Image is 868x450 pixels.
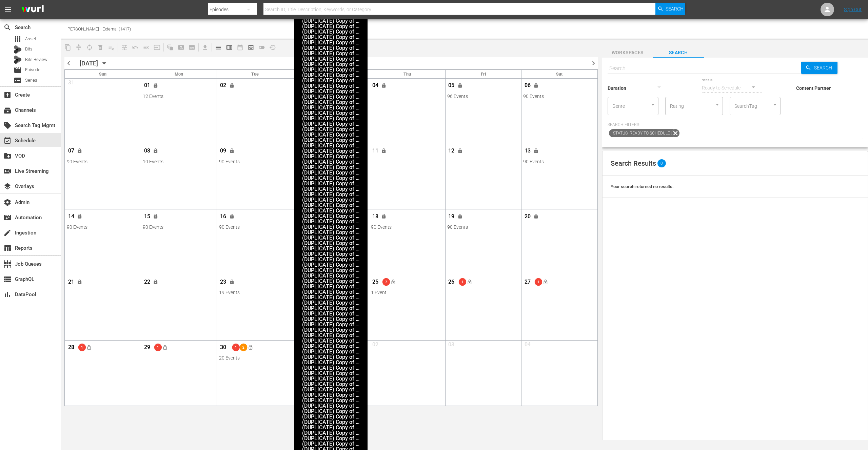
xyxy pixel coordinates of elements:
div: Month View [64,69,598,406]
span: lock_open [162,345,168,350]
span: Create [3,91,12,99]
span: 05 [447,82,456,90]
span: lock [153,214,159,219]
span: 14 [67,213,75,222]
span: lock [229,148,235,154]
span: Unlock and Edit [150,214,161,218]
div: 90 Events [447,224,519,230]
div: [DATE] [80,60,98,67]
span: Bits [25,46,33,53]
span: 12 [447,147,456,156]
span: 07 [67,147,75,156]
span: lock [77,148,82,154]
span: lock [153,83,159,88]
span: Admin [3,198,12,206]
span: Unlock and Edit [455,148,466,153]
span: Lock and Publish [83,345,95,349]
span: Series [25,77,37,84]
img: ans4CAIJ8jUAAAAAAAAAAAAAAAAAAAAAAAAgQb4GAAAAAAAAAAAAAAAAAAAAAAAAJMjXAAAAAAAAAAAAAAAAAAAAAAAAgAT5G... [16,2,49,18]
span: Channels [3,106,12,114]
span: Lock and Publish [388,279,399,284]
span: lock [457,83,463,88]
span: 27 [523,279,532,287]
span: Mon [175,71,183,77]
div: 90 Events [67,159,139,164]
span: Unlock and Edit [74,214,85,218]
span: lock [229,83,235,88]
div: 90 Events [295,224,367,230]
span: Live Streaming [3,167,12,175]
span: Unlock and Edit [455,83,466,87]
span: 2 [240,346,247,349]
span: 06 [523,82,532,90]
span: lock [305,83,311,88]
span: 19 [447,213,456,222]
span: Unlock and Edit [378,214,390,218]
span: 30 [219,344,228,352]
div: 20 Events [219,355,291,361]
div: Ready to Schedule [702,78,762,97]
span: Workspaces [602,48,653,57]
span: Your search returned no results. [611,184,674,189]
span: 02 [219,82,228,90]
button: Open [714,102,721,108]
span: 15 [143,213,151,222]
button: Open [772,102,778,108]
span: 20 [523,213,532,222]
span: 0 [657,159,666,167]
div: 90 Events [219,159,291,164]
span: 10 [295,147,303,156]
div: 90 Events [523,94,595,99]
span: 01 [143,82,151,90]
span: Remove Gaps & Overlaps [73,42,84,53]
p: Search Filters: [608,122,863,128]
span: 18 [371,213,379,222]
span: Unlock and Edit [302,214,314,218]
span: Wed [327,71,335,77]
span: 03 [295,82,303,90]
span: lock [305,214,311,219]
div: 1 Event [371,290,443,295]
span: 1 [78,346,86,349]
span: lock [381,148,387,154]
span: 24 [295,279,303,287]
span: Status: Ready to Schedule [609,129,671,137]
span: Loop Content [84,42,95,53]
span: 28 [67,344,75,352]
span: Unlock and Edit [74,279,85,284]
span: Unlock and Edit [226,148,238,153]
span: 16 [219,213,228,222]
span: lock [153,148,159,154]
span: Asset [25,36,36,42]
span: 29 [143,344,151,352]
span: Lock and Publish [312,279,323,284]
span: 25 [371,279,379,287]
span: Sun [99,71,106,77]
span: 31 [67,79,75,88]
span: 1 [307,280,314,284]
span: lock [381,83,387,88]
span: Lock and Publish [245,345,256,349]
span: Tue [251,71,259,77]
span: Unlock and Edit [531,148,542,153]
span: Unlock and Edit [302,83,314,87]
span: Search [3,23,12,32]
div: 12 Events [143,94,215,99]
span: lock [381,214,387,219]
span: 1 [459,280,466,284]
span: lock [534,83,539,88]
span: lock_open [86,345,92,350]
span: Bits Review [25,56,47,63]
div: 90 Events [219,224,291,230]
span: Asset [14,35,22,43]
span: Unlock and Edit [302,148,314,153]
span: 11 [371,147,379,156]
span: lock [305,148,311,154]
div: 90 Events [67,224,139,230]
div: 19 Events [219,290,291,295]
span: Fill episodes with ad slates [141,42,152,53]
button: Search [801,62,837,74]
div: Bits [14,45,22,54]
span: 04 [371,82,379,90]
span: lock [229,279,235,285]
